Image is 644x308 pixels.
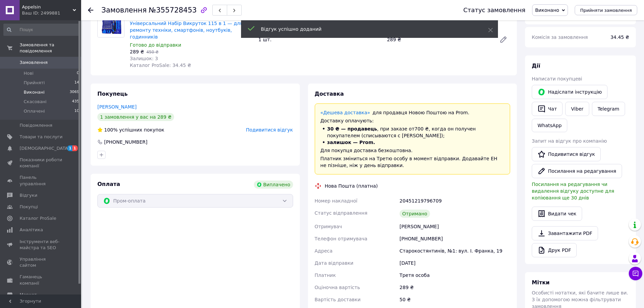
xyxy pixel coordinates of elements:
button: Чат з покупцем [629,267,642,280]
div: Платник зміниться на Третю особу в момент відправки. Додавайте ЕН не пізніше, ніж у день відправки. [320,155,505,169]
img: Універсальний Набір Викруток 115 в 1 — для ремонту техніки, смартфонів, ноутбуків, годинників [98,11,124,37]
button: Видати чек [532,207,582,221]
input: Пошук [3,24,80,36]
span: Готово до відправки [130,42,181,48]
span: Гаманець компанії [20,274,63,286]
span: Мітки [532,279,550,286]
span: Каталог ProSale [20,215,56,221]
span: Посилання на редагування чи видалення відгуку доступне для копіювання ще 30 днів [532,182,614,200]
span: Панель управління [20,174,63,187]
a: Редагувати [497,33,510,46]
div: успішних покупок [97,126,164,133]
span: Прийняті [24,80,45,86]
span: 435 [72,99,79,105]
span: [DEMOGRAPHIC_DATA] [20,145,70,151]
div: 20451219796709 [398,195,511,207]
a: Viber [565,102,589,116]
a: Telegram [592,102,625,116]
a: WhatsApp [532,119,567,132]
span: Доставка [315,91,344,97]
span: Дата відправки [315,260,354,266]
div: Ваш ID: 2499881 [22,10,81,16]
span: Статус відправлення [315,210,367,216]
span: Каталог ProSale: 34.45 ₴ [130,63,191,68]
span: Замовлення та повідомлення [20,42,81,54]
span: Скасовані [24,99,47,105]
div: 50 ₴ [398,293,511,306]
a: «Дешева доставка» [320,110,370,115]
span: Виконано [535,7,559,13]
span: Комісія за замовлення [532,34,588,40]
span: Адреса [315,248,333,254]
span: 289 ₴ [130,49,144,54]
div: Повернутися назад [88,7,93,14]
span: Показники роботи компанії [20,157,63,169]
span: Маркет [20,292,37,298]
span: Платник [315,273,336,278]
a: Завантажити PDF [532,226,598,240]
span: Покупець [97,91,128,97]
div: [PERSON_NAME] [398,220,511,233]
span: Отримувач [315,224,342,229]
span: Замовлення [101,6,147,14]
span: Написати покупцеві [532,76,582,81]
div: Виплачено [254,181,293,189]
span: Управління сайтом [20,256,63,268]
span: Запит на відгук про компанію [532,138,607,144]
a: [PERSON_NAME] [97,104,137,110]
li: , при заказе от 700 ₴ , когда он получен покупателем (списываются с [PERSON_NAME]); [320,125,505,139]
span: Виконані [24,89,45,95]
span: Подивитися відгук [246,127,293,133]
button: Чат [532,102,563,116]
span: 450 ₴ [146,50,159,54]
span: Оплачені [24,108,45,114]
span: №355728453 [149,6,197,14]
button: Прийняти замовлення [575,5,637,15]
span: 1 [72,145,78,151]
div: Третя особа [398,269,511,281]
span: Відгуки [20,192,37,198]
span: Нові [24,70,33,76]
span: Інструменти веб-майстра та SEO [20,239,63,251]
div: Для покупця доставка безкоштовна. [320,147,505,154]
span: 30 ₴ — продавець [327,126,377,132]
span: Оціночна вартість [315,285,360,290]
span: 10 [74,108,79,114]
div: для продавця Новою Поштою на Prom. [320,109,505,116]
span: Аналітика [20,227,43,233]
div: [PHONE_NUMBER] [398,233,511,245]
span: Покупці [20,204,38,210]
div: Статус замовлення [463,7,525,14]
span: Оплата [97,181,120,187]
span: Повідомлення [20,122,52,128]
button: Посилання на редагування [532,164,622,178]
span: Номер накладної [315,198,358,204]
span: Прийняти замовлення [580,8,632,13]
span: Залишок: 3 [130,56,158,61]
div: Відгук успішно доданий [261,26,471,32]
span: Appelsin [22,4,73,10]
span: 0 [77,70,79,76]
div: Нова Пошта (платна) [323,183,380,189]
span: залишок — Prom. [327,140,375,145]
div: Отримано [400,210,430,218]
div: Доставку оплачують: [320,117,505,124]
span: Товари та послуги [20,134,63,140]
span: 34.45 ₴ [611,34,629,40]
span: 3069 [70,89,79,95]
button: Надіслати інструкцію [532,85,607,99]
span: 100% [104,127,118,133]
span: Телефон отримувача [315,236,367,241]
div: [PHONE_NUMBER] [103,139,148,145]
span: Вартість доставки [315,297,361,302]
div: 289 ₴ [398,281,511,293]
a: Універсальний Набір Викруток 115 в 1 — для ремонту техніки, смартфонів, ноутбуків, годинників [130,21,243,40]
a: Друк PDF [532,243,577,257]
span: Дії [532,63,540,69]
div: Старокостянтинів, №1: вул. І. Франка, 19 [398,245,511,257]
span: Замовлення [20,60,48,66]
a: Подивитися відгук [532,147,601,161]
span: 1 [67,145,73,151]
div: 1 замовлення у вас на 289 ₴ [97,113,174,121]
div: [DATE] [398,257,511,269]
